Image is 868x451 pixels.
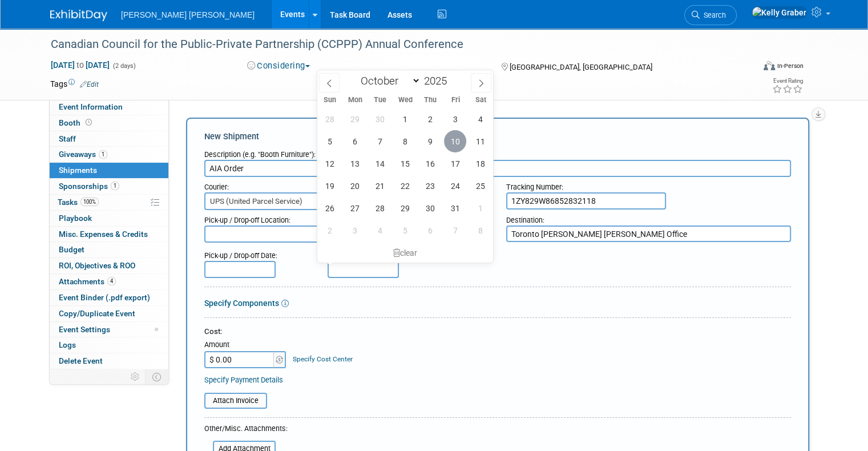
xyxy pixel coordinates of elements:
[419,108,441,130] span: October 2, 2025
[469,130,491,152] span: October 11, 2025
[317,243,493,263] div: clear
[506,210,791,226] div: Destination:
[419,197,441,219] span: October 30, 2025
[317,96,342,104] span: Sun
[50,115,168,131] a: Booth
[510,63,652,71] span: [GEOGRAPHIC_DATA], [GEOGRAPHIC_DATA]
[419,175,441,197] span: October 23, 2025
[318,130,341,152] span: October 5, 2025
[684,5,737,25] a: Search
[50,227,168,242] a: Misc. Expenses & Credits
[344,219,366,241] span: November 3, 2025
[293,355,353,363] a: Specify Cost Center
[146,369,169,384] td: Toggle Event Tabs
[59,356,103,365] span: Delete Event
[368,96,393,104] span: Tue
[394,175,416,197] span: October 22, 2025
[111,182,119,190] span: 1
[355,74,421,88] select: Month
[80,80,99,88] a: Edit
[344,130,366,152] span: October 6, 2025
[752,6,807,19] img: Kelly Graber
[75,61,86,70] span: to
[50,322,168,337] a: Event Settings
[469,197,491,219] span: November 1, 2025
[59,293,150,302] span: Event Binder (.pdf export)
[204,424,288,437] div: Other/Misc. Attachments:
[469,152,491,175] span: October 18, 2025
[59,261,135,270] span: ROI, Objectives & ROO
[419,130,441,152] span: October 9, 2025
[59,245,84,254] span: Budget
[59,325,110,334] span: Event Settings
[369,108,391,130] span: September 30, 2025
[318,175,341,197] span: October 19, 2025
[59,118,94,127] span: Booth
[59,277,116,286] span: Attachments
[419,219,441,241] span: November 6, 2025
[369,197,391,219] span: October 28, 2025
[121,10,255,19] span: [PERSON_NAME] [PERSON_NAME]
[50,290,168,305] a: Event Binder (.pdf export)
[50,337,168,353] a: Logs
[107,277,116,285] span: 4
[700,11,726,19] span: Search
[243,60,314,72] button: Considering
[155,328,158,331] span: Modified Layout
[59,134,76,143] span: Staff
[50,179,168,194] a: Sponsorships1
[469,175,491,197] span: October 25, 2025
[421,74,455,87] input: Year
[59,102,123,111] span: Event Information
[204,299,279,308] a: Specify Components
[318,152,341,175] span: October 12, 2025
[59,166,97,175] span: Shipments
[50,99,168,115] a: Event Information
[418,96,443,104] span: Thu
[342,96,368,104] span: Mon
[204,131,791,143] div: New Shipment
[126,369,146,384] td: Personalize Event Tab Strip
[444,219,466,241] span: November 7, 2025
[394,130,416,152] span: October 8, 2025
[764,61,775,70] img: Format-Inperson.png
[204,376,283,384] a: Specify Payment Details
[692,59,804,76] div: Event Format
[204,192,489,210] span: UPS (United Parcel Service)
[369,152,391,175] span: October 14, 2025
[469,108,491,130] span: October 4, 2025
[444,108,466,130] span: October 3, 2025
[443,96,468,104] span: Fri
[59,229,148,239] span: Misc. Expenses & Credits
[444,130,466,152] span: October 10, 2025
[469,219,491,241] span: November 8, 2025
[772,78,803,84] div: Event Rating
[83,118,94,127] span: Booth not reserved yet
[204,245,310,261] div: Pick-up / Drop-off Date:
[394,197,416,219] span: October 29, 2025
[318,108,341,130] span: September 28, 2025
[50,60,110,70] span: [DATE] [DATE]
[369,219,391,241] span: November 4, 2025
[393,96,418,104] span: Wed
[204,327,791,337] div: Cost:
[47,34,740,55] div: Canadian Council for the Public-Private Partnership (CCPPP) Annual Conference
[59,150,107,159] span: Giveaways
[50,163,168,178] a: Shipments
[318,219,341,241] span: November 2, 2025
[99,150,107,159] span: 1
[50,10,107,21] img: ExhibitDay
[318,197,341,219] span: October 26, 2025
[50,78,99,90] td: Tags
[204,340,287,351] div: Amount
[204,210,489,226] div: Pick-up / Drop-off Location:
[444,175,466,197] span: October 24, 2025
[50,242,168,257] a: Budget
[369,130,391,152] span: October 7, 2025
[394,152,416,175] span: October 15, 2025
[444,197,466,219] span: October 31, 2025
[50,131,168,147] a: Staff
[344,108,366,130] span: September 29, 2025
[777,62,804,70] div: In-Person
[50,147,168,162] a: Giveaways1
